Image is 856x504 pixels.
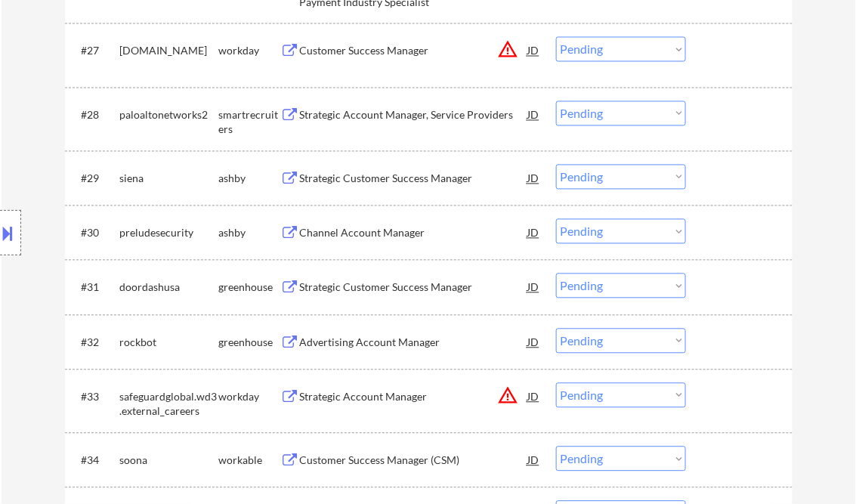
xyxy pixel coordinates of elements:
div: JD [527,101,542,128]
div: #34 [82,453,108,468]
div: JD [527,447,542,474]
div: JD [527,165,542,192]
div: Strategic Account Manager [300,390,528,405]
div: Advertising Account Manager [300,335,528,351]
div: #33 [82,390,108,405]
div: Strategic Account Manager, Service Providers [300,108,528,123]
div: Strategic Customer Success Manager [300,172,528,187]
div: JD [527,274,542,301]
div: JD [527,383,542,410]
div: soona [120,453,219,468]
div: Customer Success Manager [300,44,528,59]
div: Strategic Customer Success Manager [300,280,528,295]
div: workable [219,453,281,468]
button: warning_amber [498,385,519,407]
div: [DOMAIN_NAME] [120,44,219,59]
div: #27 [82,44,108,59]
button: warning_amber [498,39,519,60]
div: workday [219,390,281,405]
div: Channel Account Manager [300,226,528,241]
div: safeguardglobal.wd3.external_careers [120,390,219,419]
div: JD [527,219,542,246]
div: Customer Success Manager (CSM) [300,453,528,468]
div: JD [527,329,542,356]
div: workday [219,44,281,59]
div: JD [527,37,542,64]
